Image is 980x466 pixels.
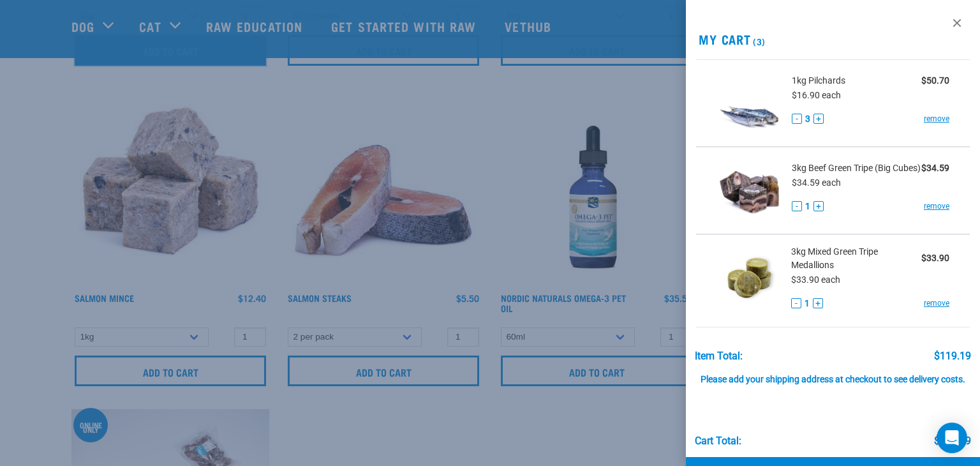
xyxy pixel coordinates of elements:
[716,70,782,136] img: Pilchards
[792,114,802,124] button: -
[934,435,971,447] div: $119.19
[921,75,949,86] strong: $50.70
[751,39,766,43] span: (3)
[695,362,972,385] div: Please add your shipping address at checkout to see delivery costs.
[791,274,840,285] span: $33.90 each
[805,200,810,213] span: 1
[791,298,801,308] button: -
[921,163,949,173] strong: $34.59
[805,112,810,126] span: 3
[792,90,841,100] span: $16.90 each
[813,298,823,308] button: +
[792,201,802,211] button: -
[792,162,921,175] span: 3kg Beef Green Tripe (Big Cubes)
[695,350,743,362] div: Item Total:
[937,423,967,453] div: Open Intercom Messenger
[716,245,782,311] img: Mixed Green Tripe Medallions
[813,201,824,211] button: +
[791,245,921,272] span: 3kg Mixed Green Tripe Medallions
[924,297,949,309] a: remove
[921,253,949,263] strong: $33.90
[934,350,971,362] div: $119.19
[686,32,980,47] h2: My Cart
[695,435,741,447] div: Cart total:
[924,113,949,124] a: remove
[924,200,949,212] a: remove
[792,74,845,87] span: 1kg Pilchards
[716,158,782,223] img: Beef Green Tripe (Big Cubes)
[792,177,841,188] span: $34.59 each
[813,114,824,124] button: +
[805,297,810,310] span: 1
